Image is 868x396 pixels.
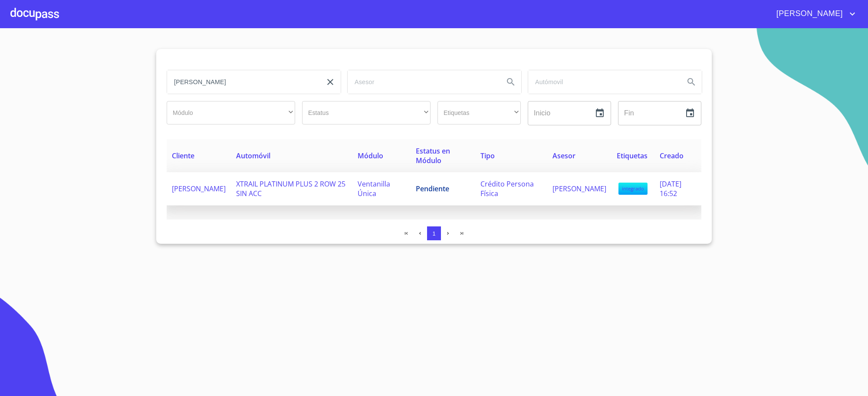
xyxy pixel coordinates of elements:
span: Cliente [172,151,194,160]
span: [PERSON_NAME] [552,184,606,193]
button: Search [681,72,702,92]
span: 1 [432,230,435,237]
span: Módulo [358,151,383,160]
span: Pendiente [416,184,449,193]
span: [PERSON_NAME] [172,184,226,193]
span: Creado [660,151,684,160]
span: Ventanilla Única [358,179,390,198]
span: [DATE] 16:52 [660,179,681,198]
span: integrado [618,183,648,195]
div: ​ [167,101,295,124]
input: search [167,70,316,94]
span: Automóvil [236,151,270,160]
span: XTRAIL PLATINUM PLUS 2 ROW 25 SIN ACC [236,179,345,198]
button: clear input [320,72,341,92]
span: Crédito Persona Física [480,179,534,198]
button: Search [500,72,521,92]
span: Estatus en Módulo [416,146,450,165]
span: [PERSON_NAME] [770,7,847,21]
button: account of current user [770,7,858,21]
button: 1 [427,226,441,240]
span: Tipo [480,151,495,160]
span: Asesor [552,151,575,160]
input: search [348,70,497,94]
input: search [528,70,677,94]
div: ​ [437,101,521,124]
div: ​ [302,101,431,124]
span: Etiquetas [617,151,648,160]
